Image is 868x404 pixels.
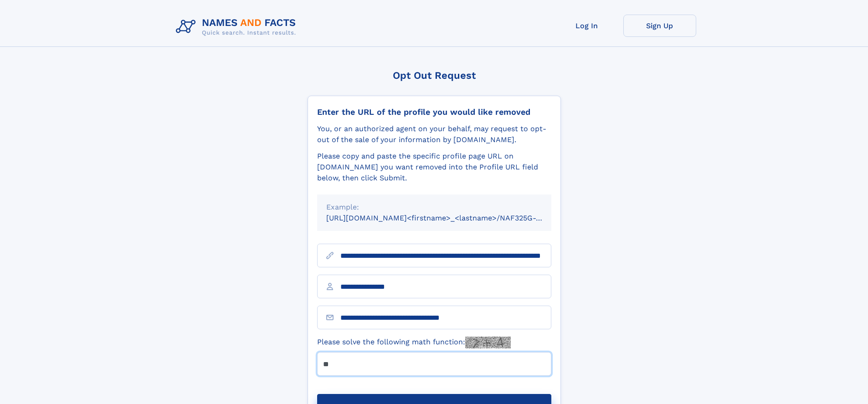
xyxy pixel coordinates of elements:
[172,15,303,39] img: Logo Names and Facts
[317,337,511,348] label: Please solve the following math function:
[317,151,551,184] div: Please copy and paste the specific profile page URL on [DOMAIN_NAME] you want removed into the Pr...
[326,202,542,213] div: Example:
[550,15,623,37] a: Log In
[623,15,696,37] a: Sign Up
[326,214,569,222] small: [URL][DOMAIN_NAME]<firstname>_<lastname>/NAF325G-xxxxxxxx
[317,123,551,145] div: You, or an authorized agent on your behalf, may request to opt-out of the sale of your informatio...
[308,70,561,81] div: Opt Out Request
[317,107,551,117] div: Enter the URL of the profile you would like removed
